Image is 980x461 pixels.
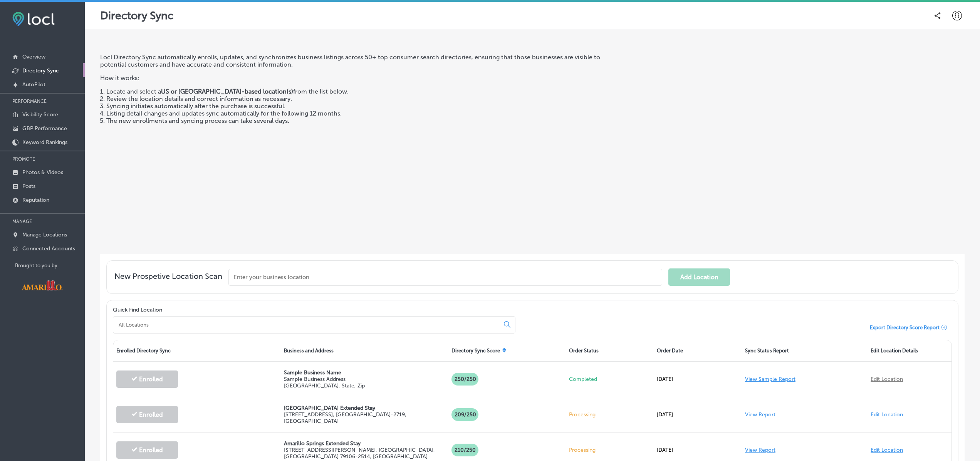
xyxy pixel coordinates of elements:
p: Amarillo Springs Extended Stay [284,440,445,447]
p: AutoPilot [22,81,45,88]
button: Add Location [668,268,730,286]
p: How it works: [100,68,615,82]
div: Order Date [654,340,742,361]
div: Order Status [566,340,654,361]
div: Sync Status Report [742,340,868,361]
p: Directory Sync [22,67,59,74]
button: Enrolled [116,370,178,388]
p: Visibility Score [22,111,58,118]
a: Edit Location [871,447,903,453]
div: [DATE] [654,439,742,461]
input: All Locations [118,321,498,328]
div: Business and Address [281,340,448,361]
input: Enter your business location [228,269,662,286]
div: Enrolled Directory Sync [113,340,281,361]
li: Syncing initiates automatically after the purchase is successful. [106,102,615,110]
a: Edit Location [871,411,903,418]
p: Manage Locations [22,231,67,238]
p: Reputation [22,197,49,203]
p: Directory Sync [100,9,173,22]
p: 250/250 [451,373,478,386]
button: Enrolled [116,406,178,423]
a: Edit Location [871,376,903,382]
li: Locate and select a from the list below. [106,88,615,95]
img: fda3e92497d09a02dc62c9cd864e3231.png [12,12,55,26]
button: Enrolled [116,441,178,459]
span: New Prospetive Location Scan [114,272,222,286]
p: [GEOGRAPHIC_DATA], State, Zip [284,382,445,389]
p: Connected Accounts [22,245,75,252]
p: Sample Business Name [284,369,445,376]
li: Review the location details and correct information as necessary. [106,95,615,102]
div: [DATE] [654,404,742,426]
p: Locl Directory Sync automatically enrolls, updates, and synchronizes business listings across 50+... [100,54,615,68]
span: Export Directory Score Report [870,325,940,330]
p: 210 /250 [451,444,478,456]
li: The new enrollments and syncing process can take several days. [106,117,615,124]
p: GBP Performance [22,125,67,132]
a: View Report [745,447,775,453]
p: Brought to you by [15,263,85,268]
p: Processing [569,411,651,418]
div: [DATE] [654,368,742,390]
label: Quick Find Location [113,307,162,313]
p: 209 /250 [451,408,478,421]
p: Posts [22,183,35,189]
p: Keyword Rankings [22,139,67,146]
p: Processing [569,447,651,453]
p: Sample Business Address [284,376,445,382]
p: [STREET_ADDRESS] , [GEOGRAPHIC_DATA]-2719, [GEOGRAPHIC_DATA] [284,411,445,424]
p: [STREET_ADDRESS][PERSON_NAME] , [GEOGRAPHIC_DATA], [GEOGRAPHIC_DATA] 79106-2514, [GEOGRAPHIC_DATA] [284,447,445,460]
p: Photos & Videos [22,169,63,176]
a: View Sample Report [745,376,795,382]
iframe: Locl: Directory Sync Overview [621,54,965,246]
strong: US or [GEOGRAPHIC_DATA]-based location(s) [161,88,293,95]
a: View Report [745,411,775,418]
div: Directory Sync Score [448,340,566,361]
li: Listing detail changes and updates sync automatically for the following 12 months. [106,110,615,117]
p: [GEOGRAPHIC_DATA] Extended Stay [284,405,445,411]
p: Overview [22,54,45,60]
p: Completed [569,376,651,382]
img: Visit Amarillo [15,275,69,296]
div: Edit Location Details [868,340,951,361]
